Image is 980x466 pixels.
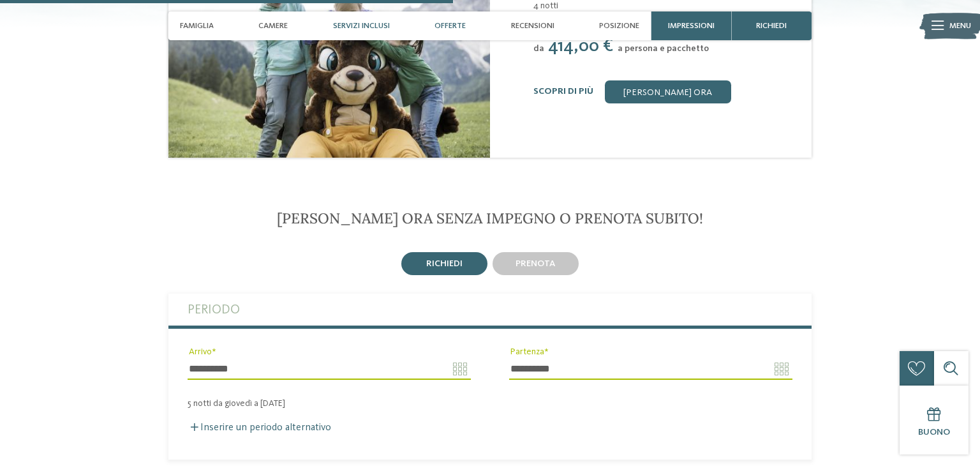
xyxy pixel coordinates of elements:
[188,294,793,326] label: Periodo
[599,21,639,31] span: Posizione
[533,1,558,10] span: 4 notti
[918,428,950,437] span: Buono
[426,259,463,268] span: richiedi
[605,80,731,103] a: [PERSON_NAME] ora
[180,21,214,31] span: Famiglia
[277,209,703,227] span: [PERSON_NAME] ora senza impegno o prenota subito!
[168,398,812,409] div: 5 notti da giovedì a [DATE]
[668,21,715,31] span: Impressioni
[900,386,969,455] a: Buono
[516,259,555,268] span: prenota
[533,44,544,53] span: da
[188,423,331,433] label: Inserire un periodo alternativo
[258,21,288,31] span: Camere
[333,21,390,31] span: Servizi inclusi
[548,38,613,55] span: 414,00 €
[434,21,466,31] span: Offerte
[533,87,593,96] a: Scopri di più
[756,21,787,31] span: richiedi
[618,44,709,53] span: a persona e pacchetto
[511,21,554,31] span: Recensioni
